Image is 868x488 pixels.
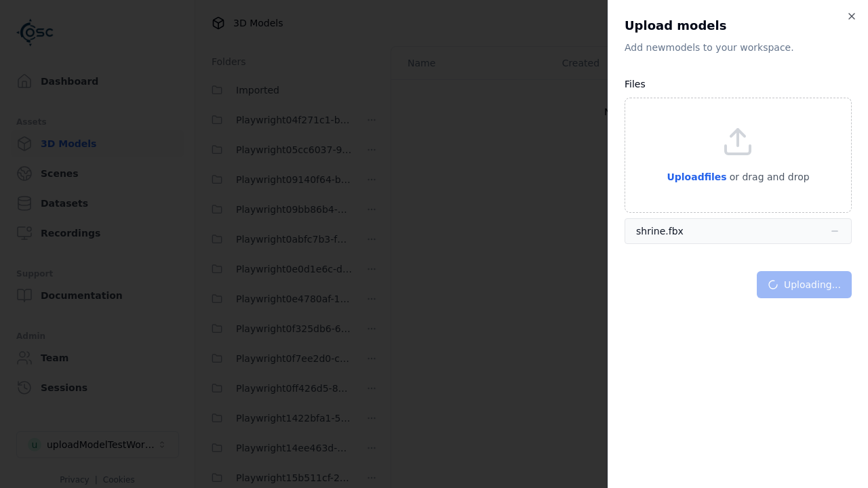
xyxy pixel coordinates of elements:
p: or drag and drop [727,169,810,185]
p: Add new model s to your workspace. [625,41,852,54]
div: shrine.fbx [636,224,684,238]
span: Upload files [667,171,726,182]
h2: Upload models [625,16,852,35]
label: Files [625,79,646,89]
